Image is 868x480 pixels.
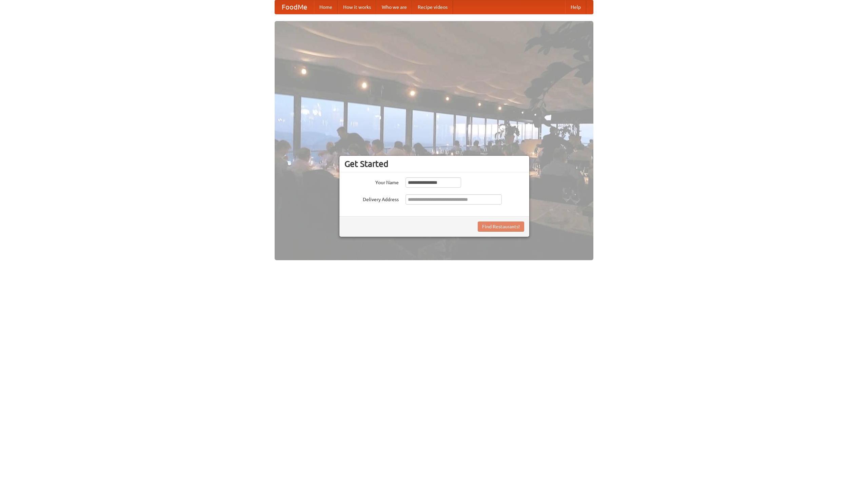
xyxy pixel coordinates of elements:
a: Recipe videos [412,0,453,14]
a: Home [314,0,338,14]
a: FoodMe [275,0,314,14]
a: Who we are [376,0,412,14]
a: How it works [338,0,376,14]
h3: Get Started [344,159,524,169]
button: Find Restaurants! [478,222,524,232]
a: Help [565,0,586,14]
label: Your Name [344,177,399,186]
label: Delivery Address [344,194,399,203]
